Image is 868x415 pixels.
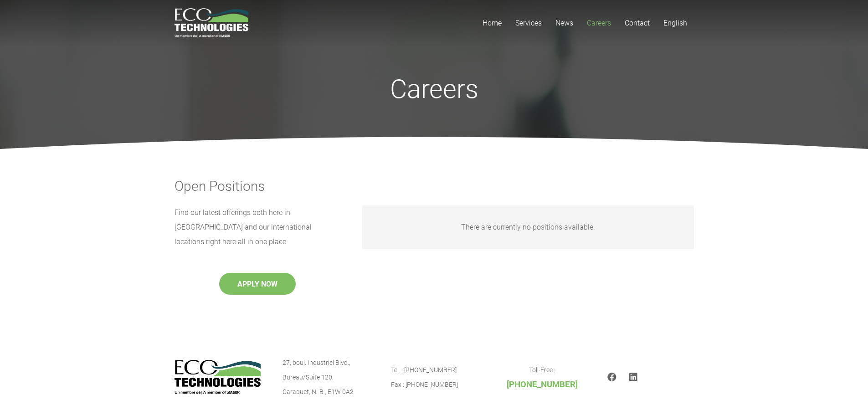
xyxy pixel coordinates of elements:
[391,363,478,392] p: Tel. : [PHONE_NUMBER] Fax : [PHONE_NUMBER]
[175,205,340,249] p: Find our latest offerings both here in [GEOGRAPHIC_DATA] and our international locations right he...
[175,8,249,38] a: logo_EcoTech_ASDR_RGB
[175,178,694,195] h3: Open Positions
[282,355,369,399] p: 27, boul. Industriel Blvd., Bureau/Suite 120, Caraquet, N.-B., E1W 0A2
[607,373,616,382] a: Facebook
[555,19,573,27] span: News
[362,205,694,249] div: There are currently no positions available.
[587,19,611,27] span: Careers
[499,363,586,392] p: Toll-Free :
[219,273,296,295] button: APPLY NOW
[515,19,542,27] span: Services
[483,19,502,27] span: Home
[276,74,593,105] h1: Careers
[507,379,578,389] span: [PHONE_NUMBER]
[663,19,687,27] span: English
[625,19,650,27] span: Contact
[629,373,637,382] a: LinkedIn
